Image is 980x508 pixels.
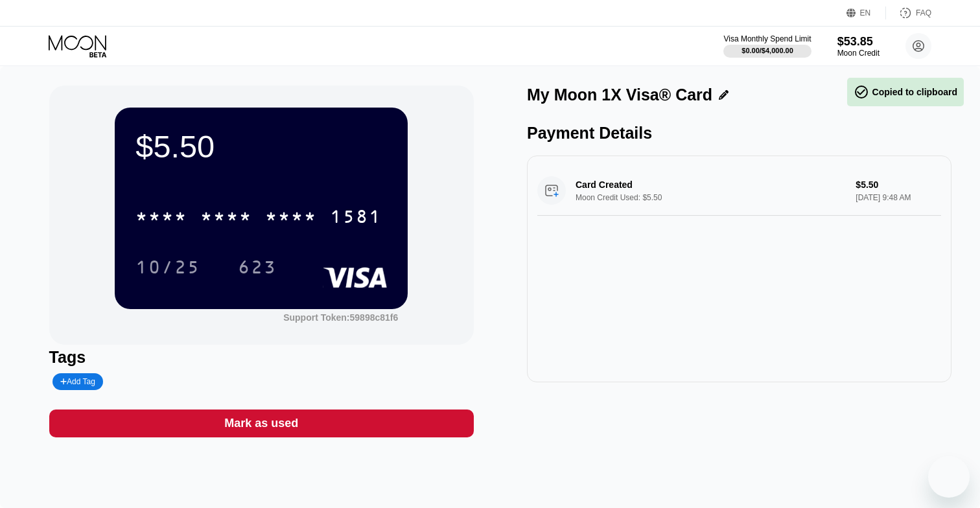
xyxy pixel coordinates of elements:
div: 623 [238,259,277,279]
div: Tags [49,348,474,367]
div: FAQ [886,6,931,19]
div: 1581 [330,208,382,229]
div: $5.50 [135,128,387,165]
div: Support Token: 59898c81f6 [283,312,398,323]
div: Copied to clipboard [854,84,957,100]
div: $53.85Moon Credit [837,35,880,58]
div: My Moon 1X Visa® Card [527,86,712,104]
div: Payment Details [527,124,951,143]
div: Mark as used [224,416,298,431]
div: 623 [228,251,286,283]
div: EN [846,6,886,19]
div: Visa Monthly Spend Limit$0.00/$4,000.00 [723,34,811,58]
div: Moon Credit [837,49,880,58]
div: 10/25 [135,259,200,279]
div: Add Tag [52,373,103,390]
span:  [854,84,869,100]
div: FAQ [916,8,931,17]
div: 10/25 [126,251,210,283]
iframe: Button to launch messaging window, conversation in progress [928,456,970,498]
div: $53.85 [837,35,880,49]
div: Mark as used [49,410,474,437]
div: EN [860,8,871,17]
div: Visa Monthly Spend Limit [723,34,811,43]
div: Support Token:59898c81f6 [283,312,398,323]
div: $0.00 / $4,000.00 [741,47,793,54]
div: Add Tag [60,377,95,386]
